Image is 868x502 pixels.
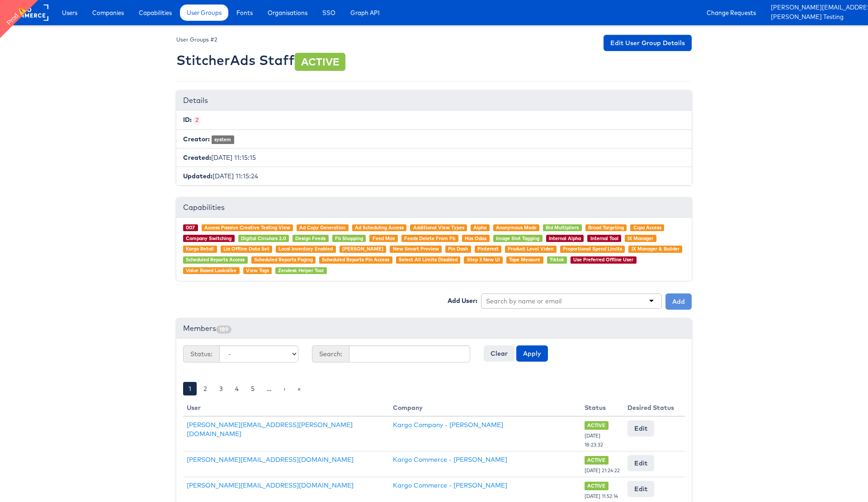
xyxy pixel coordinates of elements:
li: [DATE] 11:15:15 [176,148,692,167]
a: Bid Multipliers [546,224,579,231]
a: [PERSON_NAME][EMAIL_ADDRESS][DOMAIN_NAME] [187,481,354,489]
a: Graph API [344,5,387,21]
label: Add User: [448,296,477,305]
b: Updated: [183,172,212,180]
a: 1 [183,382,197,395]
a: Additional View Types [413,224,464,231]
a: » [292,382,306,395]
a: Image Slot Tagging [496,235,539,242]
a: Access Passive Creative Testing View [204,224,290,231]
span: Search: [312,345,349,363]
a: Alpha [473,224,486,231]
a: Company Switching [186,235,231,242]
a: Pinterest [477,246,499,252]
a: 007 [186,224,195,231]
button: Edit [627,420,654,437]
a: 5 [245,382,260,395]
a: Feed Max [373,235,395,242]
a: Ad Scheduling Access [355,224,404,231]
a: [PERSON_NAME][EMAIL_ADDRESS][PERSON_NAME][DOMAIN_NAME] [187,421,353,438]
button: Edit [627,455,654,471]
a: Zendesk Helper Tool [278,267,324,274]
a: Kargo Commerce - [PERSON_NAME] [393,481,507,489]
h2: StitcherAds Staff [176,53,345,68]
a: Scheduled Reports Paging [254,256,313,263]
b: Creator: [183,135,210,143]
a: Broad Targeting [588,224,624,231]
a: Step 3 New UI [467,256,500,263]
button: Apply [516,345,548,362]
a: IX Manager & Builder [632,246,679,252]
a: Tiktok [550,256,564,263]
span: system [212,135,234,144]
a: Change Requests [700,5,763,21]
span: Graph API [350,8,380,17]
a: Pin Dash [448,246,468,252]
a: Capabilities [132,5,179,21]
span: ACTIVE [585,421,609,430]
span: ACTIVE [585,456,609,465]
a: [PERSON_NAME][EMAIL_ADDRESS][PERSON_NAME][DOMAIN_NAME] [771,3,861,13]
a: IX Manager [627,235,653,242]
a: 4 [230,382,244,395]
th: Desired Status [624,400,678,416]
span: ACTIVE [585,482,609,490]
a: SSO [316,5,342,21]
a: Proportional Spend Limits [563,246,622,252]
button: Clear [484,345,514,362]
span: Fonts [236,8,253,17]
a: Ccpa Access [633,224,661,231]
span: Companies [92,8,124,17]
small: User Groups #2 [176,36,217,43]
a: [PERSON_NAME] [342,246,383,252]
a: Kargo Company - [PERSON_NAME] [393,421,503,429]
span: Capabilities [139,8,172,17]
a: Use Preferred Offline User [573,256,633,263]
span: Status: [183,345,219,363]
a: Scheduled Reports Access [186,256,245,263]
a: Internal Tool [590,235,618,242]
a: Kargo Commerce - [PERSON_NAME] [393,456,507,464]
b: ID: [183,116,192,124]
span: Organisations [268,8,307,17]
a: New Smart Preview [393,246,439,252]
a: Internal Alpha [549,235,581,242]
a: 2 [198,382,212,395]
a: Edit User Group Details [604,35,692,51]
th: User [183,400,389,416]
a: › [278,382,291,395]
a: Fb Shopping [335,235,363,242]
div: Capabilities [176,198,692,218]
li: [DATE] 11:15:24 [176,167,692,185]
div: Details [176,91,692,111]
a: [PERSON_NAME] Testing [771,13,861,22]
a: View Tags [246,267,269,274]
button: Edit [627,481,654,497]
a: Users [55,5,84,21]
a: Organisations [261,5,314,21]
a: Design Feeds [295,235,325,242]
button: Add [665,293,692,310]
a: Feeds Delete From Fb [404,235,455,242]
th: Status [581,400,624,416]
a: Tape Measure [509,256,540,263]
a: User Groups [180,5,228,21]
a: Product Level Video [508,246,553,252]
span: SSO [322,8,335,17]
code: 2 [193,116,201,125]
span: User Groups [187,8,222,17]
a: Kargo Retail [186,246,214,252]
span: [DATE] 11:52:14 [585,493,618,499]
a: Ad Copy Generation [299,224,345,231]
a: Fonts [230,5,259,21]
span: ACTIVE [295,53,345,71]
a: Value Based Lookalike [186,267,236,274]
span: [DATE] 21:24:22 [585,467,620,474]
span: 189 [216,325,231,334]
th: Company [389,400,581,416]
a: Companies [85,5,131,21]
b: Created: [183,153,211,162]
a: Anonymous Mode [496,224,537,231]
a: Has Odax [465,235,487,242]
a: Lia Offline Data Set [223,246,269,252]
